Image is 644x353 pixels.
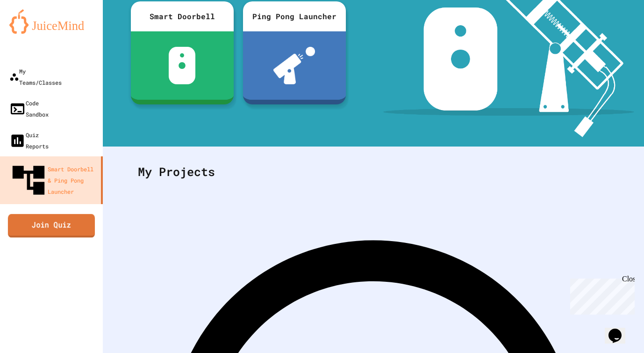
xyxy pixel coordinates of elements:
div: Code Sandbox [9,97,49,120]
div: Smart Doorbell & Ping Pong Launcher [9,161,97,199]
img: logo-orange.svg [9,9,93,34]
img: sdb-white.svg [169,47,195,84]
div: My Teams/Classes [9,66,62,88]
div: Chat with us now!Close [4,4,64,59]
div: Ping Pong Launcher [243,1,346,31]
div: Smart Doorbell [131,1,234,31]
iframe: chat widget [605,316,635,344]
div: My Projects [129,154,618,190]
a: Join Quiz [8,214,95,237]
div: Quiz Reports [9,129,49,152]
img: ppl-with-ball.png [273,47,315,84]
iframe: chat widget [566,275,635,315]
